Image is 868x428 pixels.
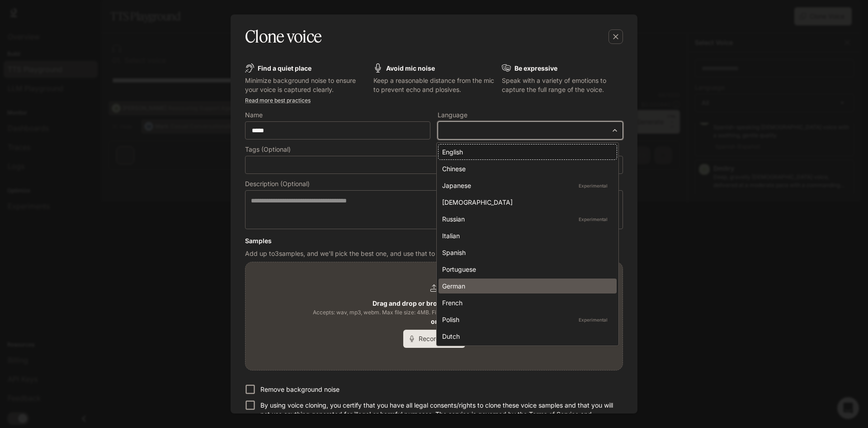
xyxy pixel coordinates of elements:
[442,197,609,207] div: [DEMOGRAPHIC_DATA]
[577,215,609,223] p: Experimental
[442,147,609,157] div: English
[442,281,609,291] div: German
[577,316,609,324] p: Experimental
[577,182,609,190] p: Experimental
[442,264,609,274] div: Portuguese
[442,315,609,324] div: Polish
[442,181,609,190] div: Japanese
[442,298,609,308] div: French
[442,332,609,341] div: Dutch
[442,164,609,173] div: Chinese
[442,214,609,224] div: Russian
[442,248,609,257] div: Spanish
[442,231,609,240] div: Italian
